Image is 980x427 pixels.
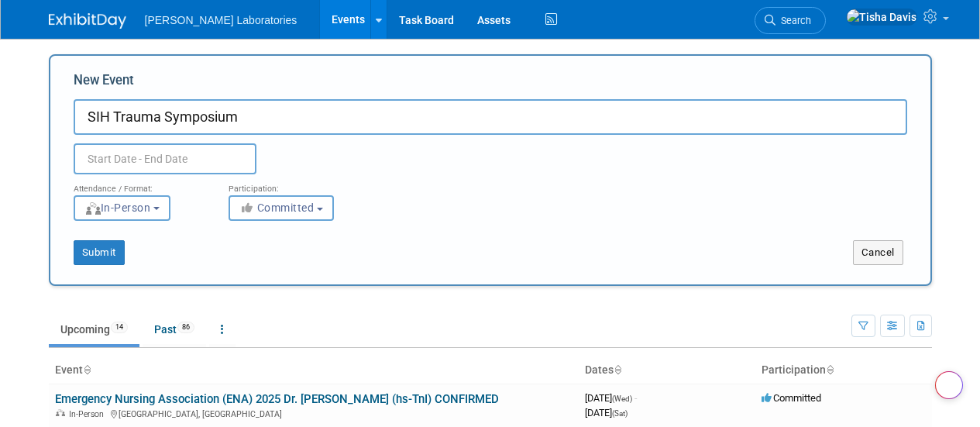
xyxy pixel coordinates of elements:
[49,13,126,29] img: ExhibitDay
[145,14,297,26] span: [PERSON_NAME] Laboratories
[634,392,637,404] span: -
[612,409,628,418] span: (Sat)
[846,9,917,26] img: Tisha Davis
[177,322,194,333] span: 86
[74,143,256,174] input: Start Date - End Date
[74,240,125,265] button: Submit
[239,201,315,214] span: Committed
[69,409,108,419] span: In-Person
[74,99,907,135] input: Name of Trade Show / Conference
[229,174,360,195] div: Participation:
[762,392,821,404] span: Committed
[74,71,134,95] label: New Event
[49,357,579,384] th: Event
[83,363,91,376] a: Sort by Event Name
[74,174,205,195] div: Attendance / Format:
[612,394,632,403] span: (Wed)
[585,392,637,404] span: [DATE]
[111,322,128,333] span: 14
[755,357,932,384] th: Participation
[56,409,65,417] img: In-Person Event
[853,240,903,265] button: Cancel
[229,195,334,221] button: Committed
[55,392,499,406] a: Emergency Nursing Association (ENA) 2025 Dr. [PERSON_NAME] (hs-TnI) CONFIRMED
[585,407,628,418] span: [DATE]
[755,7,826,34] a: Search
[49,315,139,344] a: Upcoming14
[143,315,206,344] a: Past86
[84,201,151,214] span: In-Person
[775,15,811,26] span: Search
[579,357,755,384] th: Dates
[614,363,621,376] a: Sort by Start Date
[74,195,170,221] button: In-Person
[826,363,834,376] a: Sort by Participation Type
[55,407,573,419] div: [GEOGRAPHIC_DATA], [GEOGRAPHIC_DATA]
